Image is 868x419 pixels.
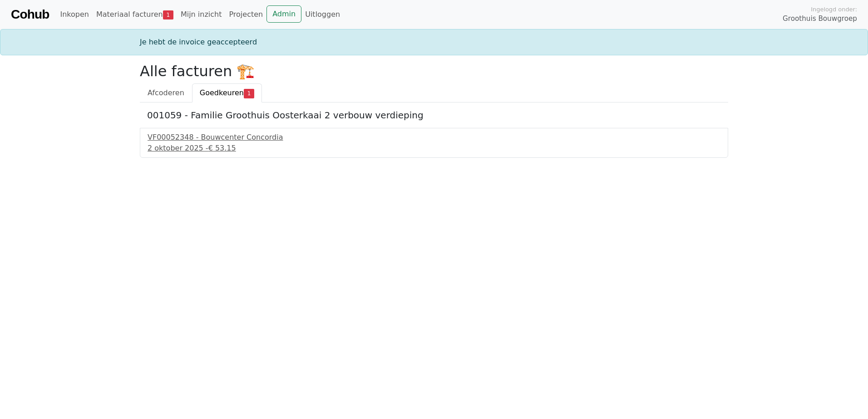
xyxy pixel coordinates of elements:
[244,89,254,98] span: 1
[147,110,721,121] h5: 001059 - Familie Groothuis Oosterkaai 2 verbouw verdieping
[811,5,857,14] span: Ingelogd onder:
[140,63,728,80] h2: Alle facturen 🏗️
[134,37,734,48] div: Je hebt de invoice geaccepteerd
[11,4,49,25] a: Cohub
[56,5,92,24] a: Inkopen
[266,5,301,23] a: Admin
[192,83,262,102] a: Goedkeuren1
[200,88,244,97] span: Goedkeuren
[177,5,226,24] a: Mijn inzicht
[225,5,266,24] a: Projecten
[148,143,720,154] div: 2 oktober 2025 -
[148,132,720,143] div: VF00052348 - Bouwcenter Concordia
[208,144,236,152] span: € 53.15
[148,132,720,154] a: VF00052348 - Bouwcenter Concordia2 oktober 2025 -€ 53.15
[93,5,177,24] a: Materiaal facturen1
[301,5,344,24] a: Uitloggen
[783,14,857,24] span: Groothuis Bouwgroep
[163,10,173,19] span: 1
[140,83,192,102] a: Afcoderen
[148,88,184,97] span: Afcoderen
